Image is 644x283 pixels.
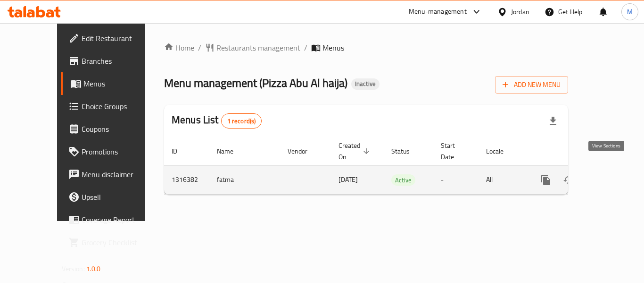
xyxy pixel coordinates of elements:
[339,140,372,163] span: Created On
[216,42,300,53] span: Restaurants management
[511,7,529,17] div: Jordan
[304,42,307,53] li: /
[535,169,557,191] button: more
[391,175,415,186] span: Active
[486,146,516,157] span: Locale
[61,118,165,140] a: Coupons
[82,101,157,112] span: Choice Groups
[172,146,190,157] span: ID
[627,7,633,17] span: M
[172,113,262,129] h2: Menus List
[62,263,85,275] span: Version:
[164,42,568,53] nav: breadcrumb
[82,123,157,135] span: Coupons
[61,231,165,254] a: Grocery Checklist
[61,50,165,72] a: Branches
[221,113,262,129] div: Total records count
[351,80,380,88] span: Inactive
[209,165,280,194] td: fatma
[288,146,320,157] span: Vendor
[527,137,633,166] th: Actions
[164,137,633,195] table: enhanced table
[222,117,262,126] span: 1 record(s)
[164,72,347,94] span: Menu management ( Pizza Abu Al haija )
[542,110,564,132] div: Export file
[82,169,157,180] span: Menu disclaimer
[391,146,422,157] span: Status
[82,146,157,157] span: Promotions
[61,163,165,186] a: Menu disclaimer
[61,95,165,118] a: Choice Groups
[61,72,165,95] a: Menus
[217,146,246,157] span: Name
[441,140,467,163] span: Start Date
[351,78,380,90] div: Inactive
[82,33,157,44] span: Edit Restaurant
[391,174,415,186] div: Active
[82,55,157,67] span: Branches
[479,165,527,194] td: All
[322,42,344,53] span: Menus
[339,173,358,186] span: [DATE]
[86,263,101,275] span: 1.0.0
[61,208,165,231] a: Coverage Report
[61,186,165,208] a: Upsell
[61,140,165,163] a: Promotions
[82,237,157,248] span: Grocery Checklist
[198,42,201,53] li: /
[83,78,157,89] span: Menus
[82,214,157,225] span: Coverage Report
[409,6,467,17] div: Menu-management
[495,76,568,94] button: Add New Menu
[61,27,165,50] a: Edit Restaurant
[82,191,157,203] span: Upsell
[205,42,300,53] a: Restaurants management
[164,165,209,194] td: 1316382
[433,165,479,194] td: -
[503,79,561,91] span: Add New Menu
[164,42,194,53] a: Home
